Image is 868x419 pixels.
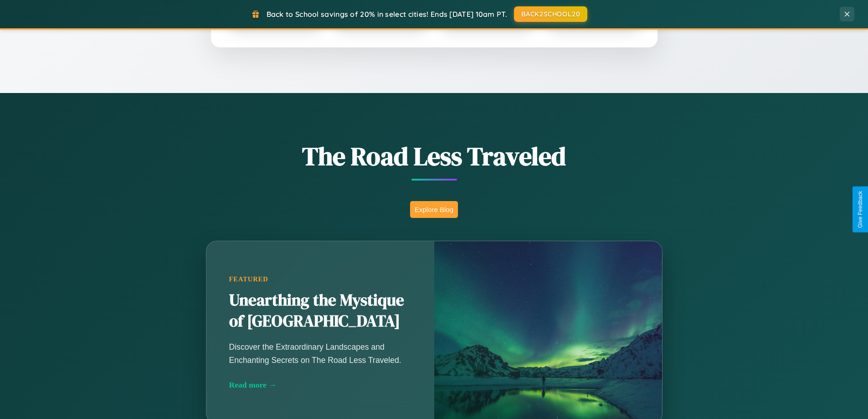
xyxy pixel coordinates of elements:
[161,139,708,174] h1: The Road Less Traveled
[410,201,458,218] button: Explore Blog
[857,191,863,228] div: Give Feedback
[229,380,411,390] div: Read more →
[229,290,411,332] h2: Unearthing the Mystique of [GEOGRAPHIC_DATA]
[229,275,411,283] div: Featured
[229,341,411,366] p: Discover the Extraordinary Landscapes and Enchanting Secrets on The Road Less Traveled.
[267,10,507,19] span: Back to School savings of 20% in select cities! Ends [DATE] 10am PT.
[514,6,587,22] button: BACK2SCHOOL20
